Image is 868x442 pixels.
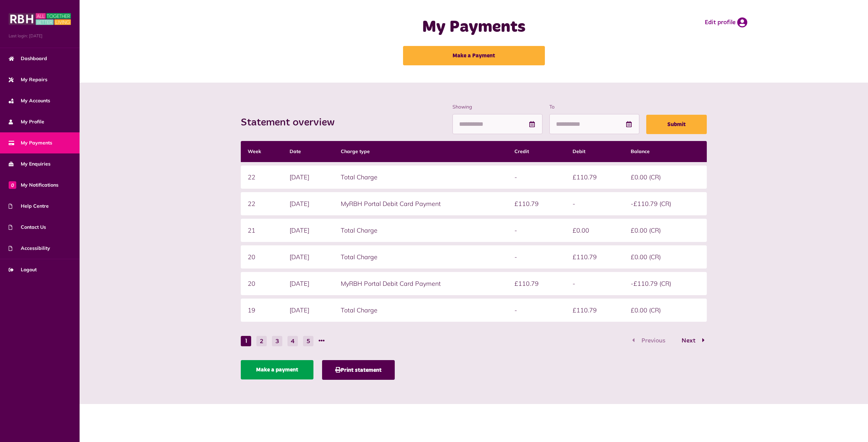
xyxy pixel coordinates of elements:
span: Accessibility [9,245,50,252]
a: Edit profile [705,17,747,28]
td: -£110.79 (CR) [624,272,707,295]
img: MyRBH [9,12,71,26]
td: - [508,299,566,322]
label: To [549,103,639,111]
td: Total Charge [334,166,508,189]
td: 20 [241,245,283,269]
th: Date [283,141,334,162]
td: 22 [241,166,283,189]
span: Logout [9,266,37,273]
span: My Notifications [9,181,58,189]
label: Showing [453,103,542,111]
th: Credit [508,141,566,162]
h1: My Payments [336,17,612,37]
th: Balance [624,141,707,162]
td: - [508,166,566,189]
td: £110.79 [566,299,624,322]
td: 22 [241,192,283,215]
td: [DATE] [283,166,334,189]
td: 20 [241,272,283,295]
td: £110.79 [566,245,624,269]
td: [DATE] [283,245,334,269]
span: Dashboard [9,55,47,62]
td: £0.00 [566,219,624,242]
td: £0.00 (CR) [624,166,707,189]
span: Help Centre [9,203,49,210]
td: 21 [241,219,283,242]
span: My Profile [9,118,44,125]
button: Go to page 2 [256,336,267,346]
td: [DATE] [283,299,334,322]
td: £0.00 (CR) [624,299,707,322]
a: Make a Payment [403,46,545,65]
a: Make a payment [241,360,313,379]
span: 0 [9,181,16,189]
td: £0.00 (CR) [624,245,707,269]
td: - [508,245,566,269]
th: Week [241,141,283,162]
button: Print statement [322,360,395,380]
td: -£110.79 (CR) [624,192,707,215]
span: Last login: [DATE] [9,33,71,39]
td: [DATE] [283,219,334,242]
span: My Accounts [9,97,50,104]
td: [DATE] [283,192,334,215]
td: £110.79 [508,272,566,295]
td: £0.00 (CR) [624,219,707,242]
td: Total Charge [334,299,508,322]
td: - [508,219,566,242]
span: Next [676,338,701,344]
span: My Enquiries [9,160,51,168]
td: 19 [241,299,283,322]
button: Submit [646,115,707,134]
td: Total Charge [334,245,508,269]
span: My Repairs [9,76,47,83]
td: £110.79 [508,192,566,215]
td: Total Charge [334,219,508,242]
span: Contact Us [9,224,46,231]
td: [DATE] [283,272,334,295]
th: Debit [566,141,624,162]
span: My Payments [9,139,52,147]
button: Go to page 2 [674,336,707,346]
button: Go to page 4 [287,336,298,346]
th: Charge type [334,141,508,162]
button: Go to page 3 [272,336,282,346]
h2: Statement overview [241,116,341,129]
td: £110.79 [566,166,624,189]
button: Go to page 5 [303,336,313,346]
td: - [566,272,624,295]
td: - [566,192,624,215]
td: MyRBH Portal Debit Card Payment [334,192,508,215]
td: MyRBH Portal Debit Card Payment [334,272,508,295]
